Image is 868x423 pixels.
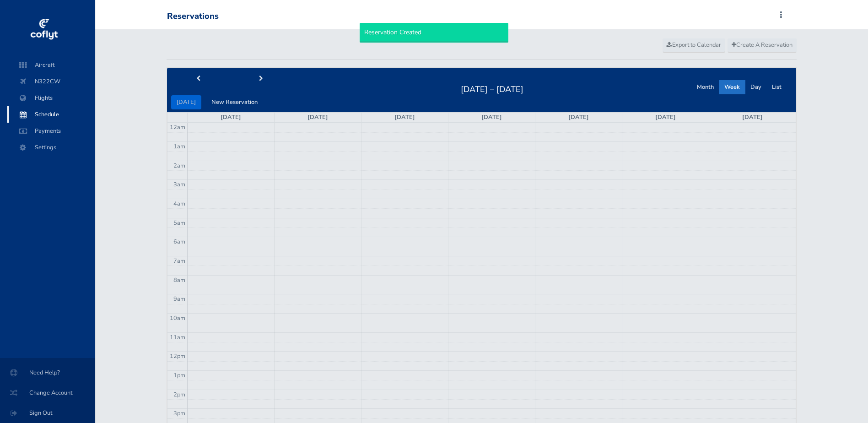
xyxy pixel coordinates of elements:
[16,73,86,90] span: N322CW
[170,314,185,322] span: 10am
[173,295,185,303] span: 9am
[167,11,219,22] div: Reservations
[173,409,185,418] span: 3pm
[170,333,185,342] span: 11am
[16,90,86,106] span: Flights
[568,113,589,121] a: [DATE]
[455,82,529,95] h2: [DATE] – [DATE]
[745,80,767,94] button: Day
[170,123,185,131] span: 12am
[173,142,185,151] span: 1am
[173,257,185,265] span: 7am
[728,38,797,52] a: Create A Reservation
[16,123,86,139] span: Payments
[732,41,793,49] span: Create A Reservation
[719,80,745,94] button: Week
[173,390,185,399] span: 2pm
[173,162,185,170] span: 2am
[360,23,508,42] div: Reservation Created
[173,371,185,380] span: 1pm
[173,276,185,284] span: 8am
[663,38,725,52] a: Export to Calendar
[691,80,719,94] button: Month
[742,113,763,121] a: [DATE]
[170,352,185,360] span: 12pm
[11,364,84,381] span: Need Help?
[667,41,721,49] span: Export to Calendar
[173,200,185,208] span: 4am
[16,139,86,156] span: Settings
[16,106,86,123] span: Schedule
[167,72,230,86] button: prev
[11,385,84,401] span: Change Account
[307,113,328,121] a: [DATE]
[29,16,59,43] img: coflyt logo
[230,72,293,86] button: next
[394,113,415,121] a: [DATE]
[173,219,185,227] span: 5am
[171,95,201,109] button: [DATE]
[481,113,502,121] a: [DATE]
[173,238,185,246] span: 6am
[206,95,263,109] button: New Reservation
[655,113,676,121] a: [DATE]
[11,405,84,421] span: Sign Out
[173,180,185,189] span: 3am
[766,80,787,94] button: List
[221,113,241,121] a: [DATE]
[16,57,86,73] span: Aircraft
